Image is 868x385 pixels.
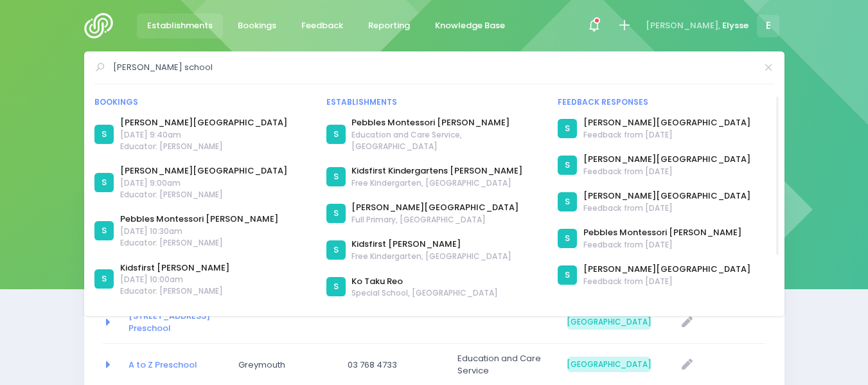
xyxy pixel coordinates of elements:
a: [PERSON_NAME][GEOGRAPHIC_DATA] [120,165,287,177]
a: [PERSON_NAME][GEOGRAPHIC_DATA] [583,116,750,129]
img: Logo [84,13,121,39]
span: 03 768 4733 [348,359,431,372]
div: S [326,277,346,296]
span: Full Primary, [GEOGRAPHIC_DATA] [351,214,518,226]
span: Establishments [147,19,213,32]
a: Kidsfirst [PERSON_NAME] [351,238,511,251]
span: Feedback from [DATE] [583,239,741,251]
span: [DATE] 10:00am [120,274,229,285]
div: S [94,173,114,192]
a: Edit [677,354,698,375]
a: [PERSON_NAME][GEOGRAPHIC_DATA] [583,190,750,202]
a: [STREET_ADDRESS] Preschool [128,310,210,335]
a: Establishments [137,13,224,39]
span: Educator: [PERSON_NAME] [120,189,287,201]
a: [PERSON_NAME][GEOGRAPHIC_DATA] [583,263,750,276]
span: Feedback [301,19,343,32]
a: Kidsfirst Kindergartens [PERSON_NAME] [351,165,522,177]
div: S [94,125,114,144]
div: S [326,204,346,223]
span: Special School, [GEOGRAPHIC_DATA] [351,287,498,299]
span: Free Kindergarten, [GEOGRAPHIC_DATA] [351,177,522,189]
span: [DATE] 10:30am [120,226,278,237]
a: Reporting [358,13,421,39]
div: S [94,269,114,289]
a: Pebbles Montessori [PERSON_NAME] [351,116,542,129]
input: Search for anything (like establishments, bookings, or feedback) [113,58,756,77]
td: South Island [559,301,669,344]
span: Education and Care Service [457,352,541,377]
span: Educator: [PERSON_NAME] [120,237,278,249]
div: S [558,229,577,248]
a: A to Z Preschool [128,359,197,371]
div: S [94,221,114,240]
div: S [326,167,346,186]
div: S [326,240,346,260]
span: [GEOGRAPHIC_DATA] [567,314,651,330]
a: Edit [677,312,698,333]
span: Feedback from [DATE] [583,202,750,214]
div: S [558,119,577,138]
span: Reporting [368,19,410,32]
a: [PERSON_NAME][GEOGRAPHIC_DATA] [351,201,518,214]
div: S [558,192,577,211]
span: Education and Care Service, [GEOGRAPHIC_DATA] [351,129,542,152]
a: [PERSON_NAME][GEOGRAPHIC_DATA] [583,153,750,166]
a: Pebbles Montessori [PERSON_NAME] [120,213,278,226]
a: Bookings [227,13,287,39]
span: Bookings [238,19,276,32]
div: S [558,156,577,175]
span: Feedback from [DATE] [583,166,750,177]
span: [PERSON_NAME], [646,19,720,32]
span: [DATE] 9:40am [120,129,287,141]
span: Knowledge Base [435,19,505,32]
span: Greymouth [238,359,322,372]
a: Feedback [291,13,354,39]
a: [PERSON_NAME][GEOGRAPHIC_DATA] [120,116,287,129]
span: [GEOGRAPHIC_DATA] [567,357,651,372]
a: Ko Taku Reo [351,275,498,288]
span: E [757,15,779,37]
div: Establishments [326,96,542,108]
div: Bookings [94,96,310,108]
span: [DATE] 9:00am [120,177,287,189]
a: Pebbles Montessori [PERSON_NAME] [583,226,741,239]
a: Knowledge Base [425,13,516,39]
a: Kidsfirst [PERSON_NAME] [120,262,229,274]
span: Elysse [722,19,748,32]
span: Educator: [PERSON_NAME] [120,285,229,297]
div: S [326,125,346,144]
td: null [668,301,765,344]
td: 120 Aerodrome Rd Preschool [120,301,230,344]
span: Educator: [PERSON_NAME] [120,141,287,152]
div: Feedback responses [558,96,774,108]
span: Free Kindergarten, [GEOGRAPHIC_DATA] [351,251,511,262]
span: Feedback from [DATE] [583,276,750,287]
span: Feedback from [DATE] [583,129,750,141]
div: S [558,265,577,285]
